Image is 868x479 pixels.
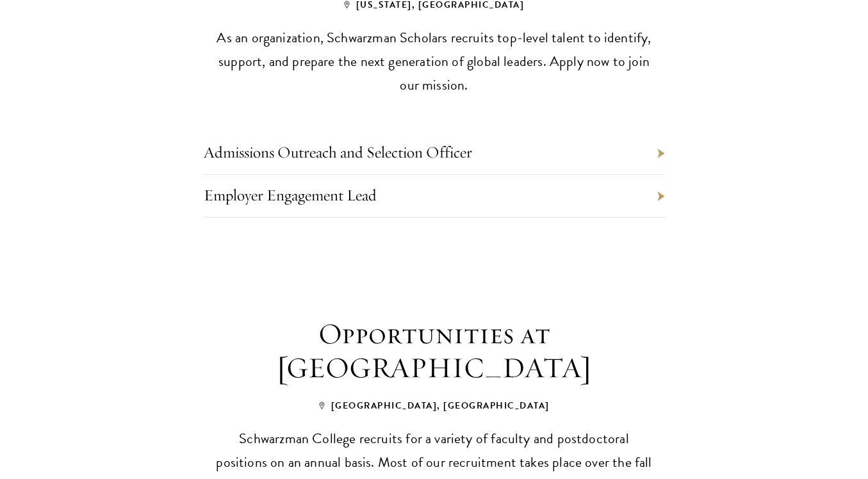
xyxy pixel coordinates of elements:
[204,142,472,162] a: Admissions Outreach and Selection Officer
[213,26,655,97] p: As an organization, Schwarzman Scholars recruits top-level talent to identify, support, and prepa...
[204,185,377,205] a: Employer Engagement Lead
[319,399,550,412] span: [GEOGRAPHIC_DATA], [GEOGRAPHIC_DATA]
[197,317,671,385] h3: Opportunities at [GEOGRAPHIC_DATA]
